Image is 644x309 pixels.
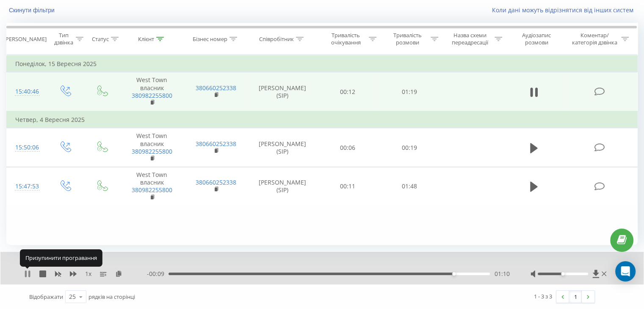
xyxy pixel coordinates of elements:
div: Клієнт [138,36,154,43]
div: Accessibility label [561,272,564,276]
div: Open Intercom Messenger [615,261,636,281]
td: 00:19 [379,128,440,167]
span: 01:10 [494,270,509,278]
div: 15:47:53 [15,178,38,195]
a: 380660252338 [196,84,236,92]
td: West Town власник [120,128,184,167]
td: [PERSON_NAME] (SIP) [248,72,317,111]
a: 380660252338 [196,140,236,148]
div: 15:50:06 [15,139,38,156]
button: Скинути фільтри [6,6,59,14]
td: 00:12 [317,72,379,111]
td: 01:48 [379,167,440,206]
div: [PERSON_NAME] [4,36,47,43]
td: 00:06 [317,128,379,167]
td: Четвер, 4 Вересня 2025 [7,111,638,128]
td: [PERSON_NAME] (SIP) [248,128,317,167]
div: 15:40:46 [15,83,38,100]
div: Тривалість очікування [325,32,367,46]
a: Коли дані можуть відрізнятися вiд інших систем [492,6,638,14]
a: 380660252338 [196,178,236,186]
td: 00:11 [317,167,379,206]
td: [PERSON_NAME] (SIP) [248,167,317,206]
span: - 00:09 [147,270,169,278]
td: West Town власник [120,167,184,206]
td: West Town власник [120,72,184,111]
a: 380982255800 [132,91,172,99]
a: 380982255800 [132,186,172,194]
div: Співробітник [259,36,294,43]
div: Статус [92,36,109,43]
span: Відображати [29,293,63,301]
div: Аудіозапис розмови [512,32,561,46]
div: Accessibility label [452,272,456,276]
div: Тривалість розмови [386,32,428,46]
div: Коментар/категорія дзвінка [569,32,619,46]
div: Назва схеми переадресації [448,32,492,46]
div: 1 - 3 з 3 [534,292,552,301]
td: Понеділок, 15 Вересня 2025 [7,55,638,72]
span: 1 x [85,270,91,278]
a: 380982255800 [132,147,172,155]
span: рядків на сторінці [88,293,135,301]
div: Призупинити програвання [20,249,102,266]
div: 25 [69,292,76,301]
a: 1 [569,291,582,303]
div: Бізнес номер [193,36,227,43]
td: 01:19 [379,72,440,111]
div: Тип дзвінка [53,32,73,46]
